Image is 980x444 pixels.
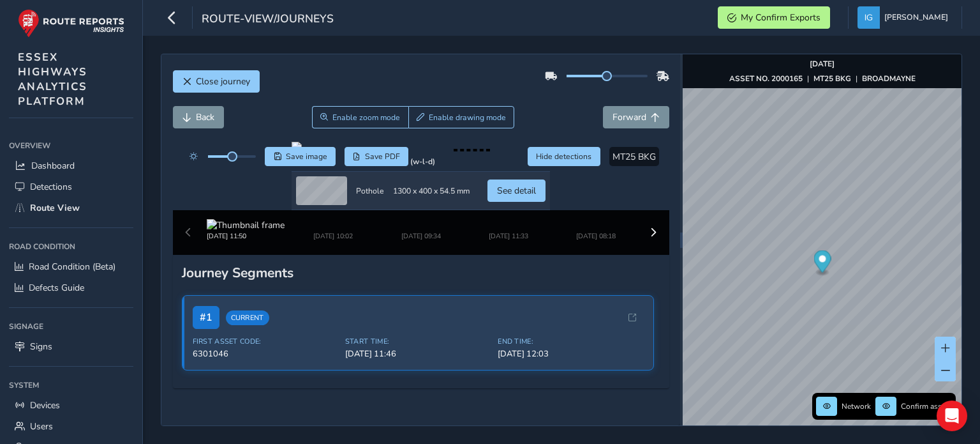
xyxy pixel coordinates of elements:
[9,136,133,155] div: Overview
[937,401,967,431] div: Open Intercom Messenger
[528,147,600,166] button: Hide detections
[365,151,400,162] span: Save PDF
[30,341,52,353] span: Signs
[207,231,285,241] div: [DATE] 11:50
[729,73,916,84] div: | |
[603,106,669,128] button: Forward
[498,337,642,346] span: End Time:
[196,75,250,88] span: Close journey
[265,147,336,166] button: Save
[718,6,830,29] button: My Confirm Exports
[813,73,851,84] strong: MT25 BKG
[9,376,133,395] div: System
[612,111,646,123] span: Forward
[857,6,880,29] img: diamond-layout
[226,310,269,325] span: Current
[810,59,835,69] strong: [DATE]
[429,112,506,123] span: Enable drawing mode
[612,151,656,163] span: MT25 BKG
[173,70,260,93] button: Close journey
[30,399,60,411] span: Devices
[884,6,948,29] span: [PERSON_NAME]
[18,9,124,38] img: rr logo
[9,197,133,218] a: Route View
[9,176,133,197] a: Detections
[9,237,133,256] div: Road Condition
[193,337,338,346] span: First Asset Code:
[401,231,441,241] div: [DATE] 09:34
[842,401,871,411] span: Network
[196,111,214,123] span: Back
[30,181,72,193] span: Detections
[202,11,334,29] span: route-view/journeys
[286,151,327,162] span: Save image
[332,112,400,123] span: Enable zoom mode
[193,348,338,360] span: 6301046
[741,11,820,24] span: My Confirm Exports
[857,6,953,29] button: [PERSON_NAME]
[29,282,84,294] span: Defects Guide
[814,250,831,277] div: Map marker
[408,106,515,128] button: Draw
[193,306,219,329] span: # 1
[9,317,133,336] div: Signage
[862,73,916,84] strong: BROADMAYNE
[207,219,285,231] img: Thumbnail frame
[312,106,408,128] button: Zoom
[9,395,133,416] a: Devices
[345,348,490,360] span: [DATE] 11:46
[729,73,803,84] strong: ASSET NO. 2000165
[313,231,353,241] div: [DATE] 10:02
[30,420,53,433] span: Users
[18,50,87,109] span: ESSEX HIGHWAYS ANALYTICS PLATFORM
[9,416,133,437] a: Users
[173,106,224,128] button: Back
[182,264,660,282] div: Journey Segments
[9,336,133,357] a: Signs
[901,401,952,411] span: Confirm assets
[489,231,528,241] div: [DATE] 11:33
[487,180,546,202] button: See detail
[31,160,75,172] span: Dashboard
[9,256,133,277] a: Road Condition (Beta)
[497,185,536,197] span: See detail
[345,147,409,166] button: PDF
[9,155,133,176] a: Dashboard
[9,277,133,298] a: Defects Guide
[29,261,115,273] span: Road Condition (Beta)
[536,151,591,162] span: Hide detections
[389,172,474,210] td: 1300 x 400 x 54.5 mm
[345,337,490,346] span: Start Time:
[352,172,389,210] td: Pothole
[30,202,80,214] span: Route View
[498,348,642,360] span: [DATE] 12:03
[576,231,616,241] div: [DATE] 08:18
